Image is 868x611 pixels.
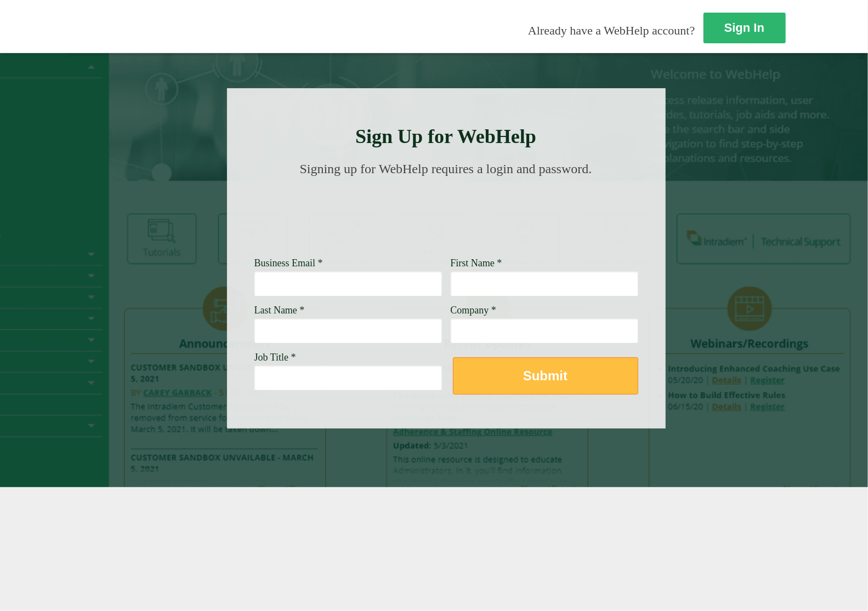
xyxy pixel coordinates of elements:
img: Need Credentials? Sign up below. Have Credentials? Use the sign-in button. [261,187,632,242]
span: Company * [451,305,497,316]
strong: Sign In [724,21,764,35]
span: Already have a WebHelp account? [528,24,695,37]
a: Sign In [704,13,786,43]
span: Business Email * [254,258,323,269]
span: Signing up for WebHelp requires a login and password. [300,162,592,176]
strong: Submit [523,368,568,383]
span: First Name * [451,258,502,269]
strong: Sign Up for WebHelp [355,125,536,147]
span: Last Name * [254,305,305,316]
span: Job Title * [254,352,296,363]
button: Submit [453,357,638,395]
